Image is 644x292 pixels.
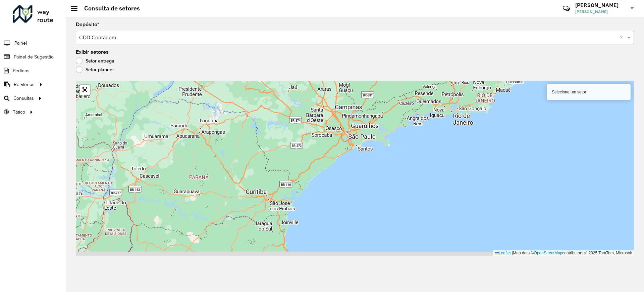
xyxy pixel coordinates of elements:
a: Contato Rápido [559,1,574,16]
span: Painel [14,40,27,47]
span: | [512,251,513,255]
span: Consultas [13,95,34,102]
span: Relatórios [14,81,35,88]
span: Painel de Sugestão [14,53,54,60]
a: OpenStreetMap [534,251,562,255]
span: Pedidos [13,67,30,74]
div: Map data © contributors,© 2025 TomTom, Microsoft [493,250,634,256]
span: [PERSON_NAME] [575,9,626,15]
h2: Consulta de setores [77,5,140,12]
label: Setor entrega [76,57,114,64]
a: Leaflet [495,251,511,255]
div: Selecione um setor [547,84,631,100]
label: Exibir setores [76,48,109,56]
label: Setor planner [76,66,114,73]
a: Abrir mapa em tela cheia [80,85,90,95]
span: Tático [13,109,25,116]
span: Clear all [620,34,626,42]
h3: [PERSON_NAME] [575,2,626,8]
label: Depósito [76,20,99,29]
